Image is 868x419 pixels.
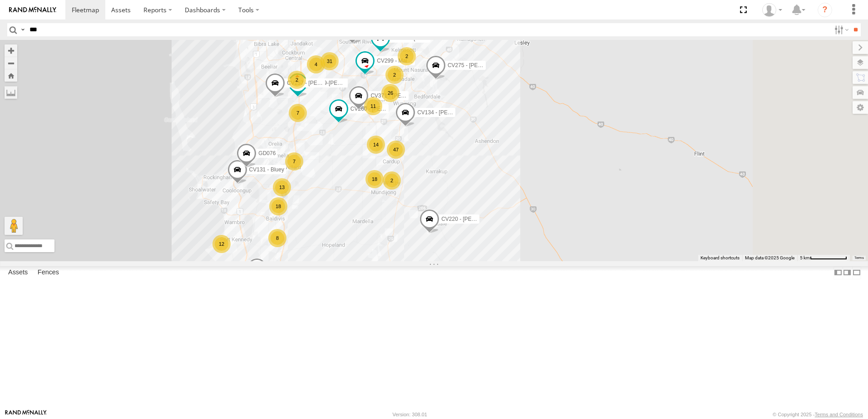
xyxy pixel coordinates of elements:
[365,170,384,188] div: 18
[370,93,437,99] span: CV371 - [PERSON_NAME]
[759,3,785,17] div: Karl Walsh
[288,71,306,89] div: 2
[385,66,404,84] div: 2
[853,101,868,114] label: Map Settings
[5,410,47,419] a: Visit our Website
[381,84,399,102] div: 26
[818,3,832,17] i: ?
[9,7,56,13] img: rand-logo.svg
[5,86,17,99] label: Measure
[398,47,416,65] div: 2
[285,152,303,171] div: 7
[5,217,23,235] button: Drag Pegman onto the map to open Street View
[843,266,852,279] label: Dock Summary Table to the Right
[700,255,740,261] button: Keyboard shortcuts
[212,235,231,253] div: 12
[831,23,850,36] label: Search Filter Options
[249,166,284,173] span: CV131 - Bluey
[258,150,276,156] span: GD076
[800,255,810,260] span: 5 km
[383,171,401,190] div: 2
[441,216,508,222] span: CV220 - [PERSON_NAME]
[367,136,385,154] div: 14
[417,109,483,116] span: CV134 - [PERSON_NAME]
[5,57,17,69] button: Zoom out
[852,266,861,279] label: Hide Summary Table
[321,52,339,70] div: 31
[5,69,17,82] button: Zoom Home
[287,80,353,87] span: CV257 - [PERSON_NAME]
[364,97,382,115] div: 11
[4,266,32,279] label: Assets
[448,62,514,68] span: CV275 - [PERSON_NAME]
[745,255,794,260] span: Map data ©2025 Google
[19,23,26,36] label: Search Query
[350,106,417,112] span: CV260 - [PERSON_NAME]
[289,104,307,122] div: 7
[393,412,427,417] div: Version: 308.01
[377,58,444,64] span: CV299 - Maintenance Crew
[833,266,843,279] label: Dock Summary Table to the Left
[273,178,291,196] div: 13
[268,229,286,247] div: 8
[815,412,863,417] a: Terms and Conditions
[269,197,287,215] div: 18
[33,266,64,279] label: Fences
[773,412,863,417] div: © Copyright 2025 -
[854,256,864,260] a: Terms (opens in new tab)
[797,255,850,261] button: Map scale: 5 km per 78 pixels
[310,80,374,86] span: WL169-[PERSON_NAME]
[307,55,325,73] div: 4
[387,141,405,159] div: 47
[5,44,17,57] button: Zoom in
